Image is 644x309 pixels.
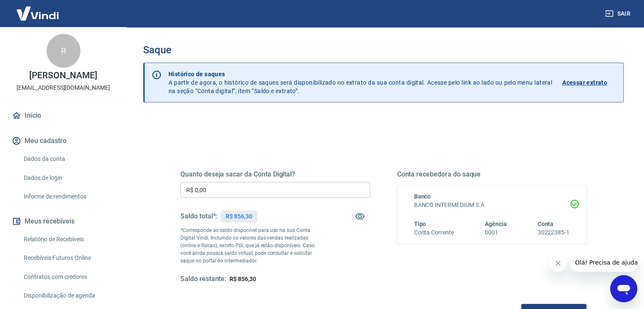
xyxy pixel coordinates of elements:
[485,221,507,227] span: Agência
[397,170,587,179] h5: Conta recebedora do saque
[610,275,637,302] iframe: Botão para abrir a janela de mensagens
[17,83,110,92] p: [EMAIL_ADDRESS][DOMAIN_NAME]
[570,253,637,272] iframe: Mensagem da empresa
[537,228,569,237] h6: 30222385-1
[550,255,567,272] iframe: Fechar mensagem
[20,231,116,248] a: Relatório de Recebíveis
[20,268,116,286] a: Contratos com credores
[414,221,426,227] span: Tipo
[10,132,116,150] button: Meu cadastro
[414,228,454,237] h6: Conta Corrente
[143,44,624,56] h3: Saque
[180,212,217,221] h5: Saldo total*:
[20,169,116,187] a: Dados de login
[20,287,116,304] a: Disponibilização de agenda
[229,276,256,282] span: R$ 856,30
[169,70,552,95] p: A partir de agora, o histórico de saques será disponibilizado no extrato da sua conta digital. Ac...
[10,0,65,26] img: Vindi
[537,221,553,227] span: Conta
[10,106,116,125] a: Início
[20,188,116,205] a: Informe de rendimentos
[414,201,570,210] h6: BANCO INTERMEDIUM S.A.
[169,70,552,78] p: Histórico de saques
[180,226,323,265] p: *Corresponde ao saldo disponível para uso na sua Conta Digital Vindi. Incluindo os valores das ve...
[20,150,116,168] a: Dados da conta
[226,212,252,221] p: R$ 856,30
[5,6,71,13] span: Olá! Precisa de ajuda?
[603,6,634,22] button: Sair
[485,228,507,237] h6: 0001
[47,34,80,68] div: R
[180,170,370,179] h5: Quanto deseja sacar da Conta Digital?
[29,71,97,80] p: [PERSON_NAME]
[562,78,607,87] p: Acessar extrato
[414,193,431,200] span: Banco
[10,212,116,231] button: Meus recebíveis
[180,275,226,284] h5: Saldo restante:
[562,70,616,95] a: Acessar extrato
[20,249,116,267] a: Recebíveis Futuros Online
